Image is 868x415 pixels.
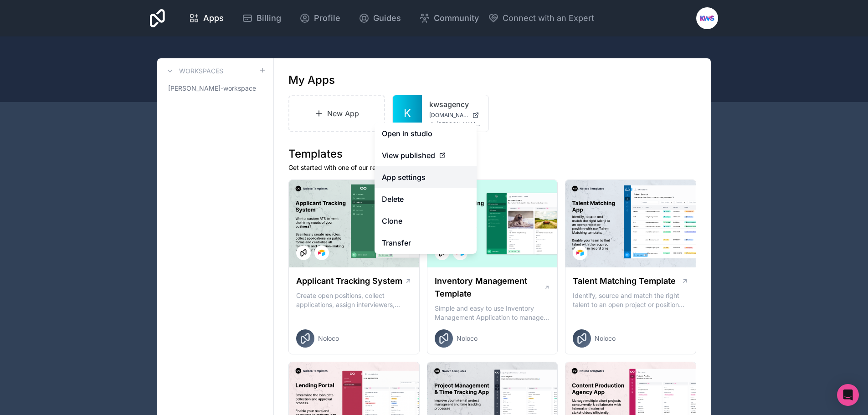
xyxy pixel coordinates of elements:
span: [DOMAIN_NAME] [429,112,468,119]
span: Guides [373,12,401,25]
button: Delete [375,188,477,210]
img: Airtable Logo [318,249,325,256]
div: Open Intercom Messenger [837,384,859,406]
a: [DOMAIN_NAME] [429,112,481,119]
a: Transfer [375,232,477,254]
p: Get started with one of our ready-made templates [288,163,696,172]
span: Profile [314,12,340,25]
h1: Inventory Management Template [435,275,544,300]
a: Community [412,8,486,28]
a: Open in studio [375,123,477,144]
p: Create open positions, collect applications, assign interviewers, centralise candidate feedback a... [296,291,412,309]
a: New App [288,95,385,132]
p: Identify, source and match the right talent to an open project or position with our Talent Matchi... [573,291,688,309]
h1: Templates [288,147,696,161]
a: Workspaces [164,66,223,77]
p: Simple and easy to use Inventory Management Application to manage your stock, orders and Manufact... [435,304,550,322]
span: Apps [203,12,224,25]
a: Apps [181,8,231,28]
h3: Workspaces [179,67,223,76]
span: Community [434,12,479,25]
a: K [393,95,422,132]
a: View published [375,144,477,166]
h1: Applicant Tracking System [296,275,402,287]
span: Billing [257,12,281,25]
h1: My Apps [288,73,335,87]
span: K [404,106,411,121]
span: Noloco [318,334,339,343]
span: Connect with an Expert [503,12,594,25]
h1: Talent Matching Template [573,275,676,287]
span: [PERSON_NAME]-workspace [168,84,256,93]
span: Noloco [595,334,616,343]
button: Connect with an Expert [488,12,594,25]
a: App settings [375,166,477,188]
a: kwsagency [429,99,481,110]
span: [PERSON_NAME][EMAIL_ADDRESS][DOMAIN_NAME] [437,121,481,128]
img: Airtable Logo [576,249,584,256]
a: Profile [292,8,348,28]
a: Clone [375,210,477,232]
span: View published [382,150,435,161]
a: Guides [351,8,408,28]
a: Billing [235,8,288,28]
span: Noloco [457,334,478,343]
a: [PERSON_NAME]-workspace [164,80,266,97]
